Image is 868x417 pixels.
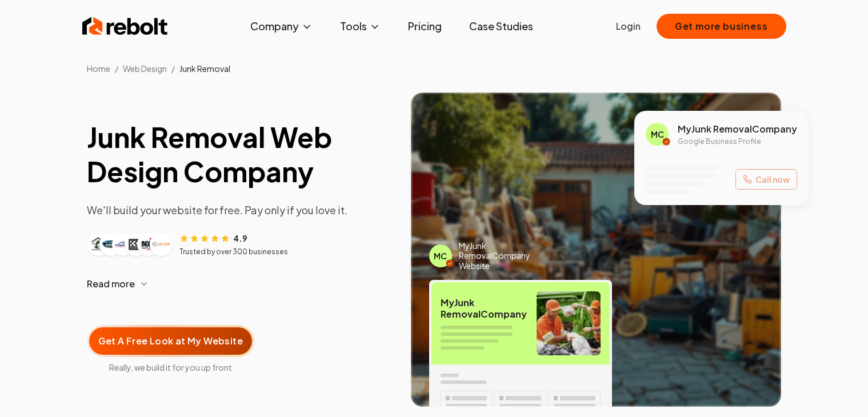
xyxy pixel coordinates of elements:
[87,325,255,357] button: Get A Free Look at My Website
[123,63,167,74] span: Web Design
[102,235,120,254] img: Customer logo 2
[233,232,247,244] span: 4.9
[616,19,641,33] a: Login
[87,307,255,373] a: Get A Free Look at My WebsiteReally, we build it for you up front
[114,235,133,254] img: Customer logo 3
[678,122,797,136] span: My Junk Removal Company
[69,63,800,74] nav: Breadcrumb
[87,270,393,298] button: Read more
[651,129,664,140] span: MC
[87,232,393,256] article: Customer reviews
[115,63,118,74] li: /
[127,235,145,254] img: Customer logo 4
[87,202,393,218] p: We'll build your website for free. Pay only if you love it.
[98,334,243,348] span: Get A Free Look at My Website
[411,93,782,407] img: Image of completed Junk Removal job
[87,120,393,189] h1: Junk Removal Web Design Company
[139,235,158,254] img: Customer logo 5
[89,235,107,254] img: Customer logo 1
[82,15,168,38] img: Rebolt Logo
[87,233,173,256] div: Customer logos
[179,63,230,74] span: Junk Removal
[87,63,110,74] a: Home
[331,15,390,38] button: Tools
[179,247,288,256] p: Trusted by over 300 businesses
[441,297,527,320] span: My Junk Removal Company
[152,235,170,254] img: Customer logo 6
[179,232,247,244] div: Rating: 4.9 out of 5 stars
[678,137,797,146] p: Google Business Profile
[241,15,322,38] button: Company
[434,250,447,262] span: MC
[459,241,551,271] span: My Junk Removal Company Website
[657,14,786,39] button: Get more business
[171,63,175,74] li: /
[399,15,451,38] a: Pricing
[87,277,135,291] span: Read more
[87,362,255,373] span: Really, we build it for you up front
[460,15,542,38] a: Case Studies
[537,291,601,355] img: Junk Removal team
